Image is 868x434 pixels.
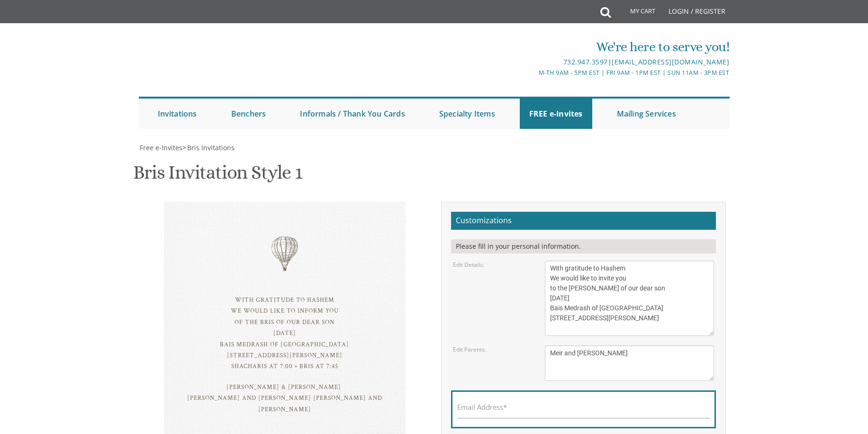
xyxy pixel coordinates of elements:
[607,99,686,129] a: Mailing Services
[186,143,235,152] a: Bris Invitations
[133,162,302,190] h1: Bris Invitation Style 1
[451,212,716,230] h2: Customizations
[139,143,182,152] a: Free e-Invites
[453,261,484,269] label: Edit Details:
[520,99,592,129] a: FREE e-Invites
[563,57,608,66] a: 732.947.3597
[187,143,235,152] span: Bris Invitations
[336,56,729,68] div: |
[290,99,414,129] a: Informals / Thank You Cards
[612,57,729,66] a: [EMAIL_ADDRESS][DOMAIN_NAME]
[336,68,729,78] div: M-Th 9am - 5pm EST | Fri 9am - 1pm EST | Sun 11am - 3pm EST
[545,345,714,381] textarea: [PERSON_NAME] & [PERSON_NAME] [PERSON_NAME] and [PERSON_NAME] [PERSON_NAME] and [PERSON_NAME]
[183,382,387,415] div: [PERSON_NAME] & [PERSON_NAME] [PERSON_NAME] and [PERSON_NAME] [PERSON_NAME] and [PERSON_NAME]
[545,261,714,336] textarea: With gratitude to Hashem We would like to inform you of the bris of our dear son [DATE] Bais Medr...
[140,143,182,152] span: Free e-Invites
[610,1,662,25] a: My Cart
[148,99,207,129] a: Invitations
[183,295,387,372] div: With gratitude to Hashem We would like to inform you of the bris of our dear son [DATE] Bais Medr...
[336,37,729,56] div: We're here to serve you!
[222,99,276,129] a: Benchers
[451,239,716,253] div: Please fill in your personal information.
[430,99,505,129] a: Specialty Items
[182,143,235,152] span: >
[457,402,507,412] label: Email Address*
[453,345,486,353] label: Edit Parents:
